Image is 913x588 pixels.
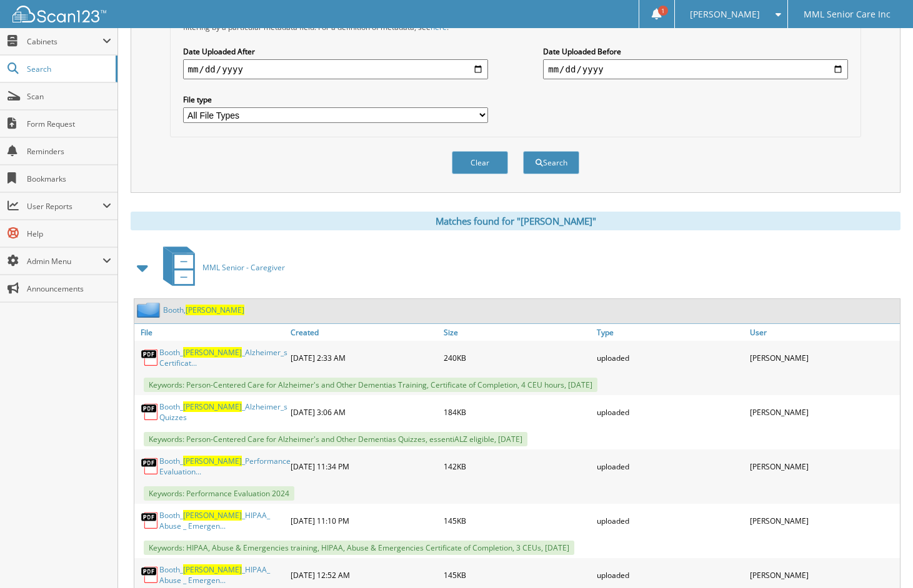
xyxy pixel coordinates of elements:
span: Admin Menu [27,256,102,267]
span: MML Senior - Caregiver [202,262,285,273]
img: scan123-logo-white.svg [12,6,106,22]
a: Booth_[PERSON_NAME]_Alzheimer_s Certificat... [159,347,287,368]
label: Date Uploaded After [183,46,488,57]
img: PDF.png [141,457,159,476]
label: File type [183,94,488,105]
span: Bookmarks [27,174,111,184]
span: User Reports [27,201,102,212]
span: Keywords: Person-Centered Care for Alzheimer's and Other Dementias Quizzes, essentiALZ eligible, ... [144,432,527,446]
span: Help [27,228,111,239]
span: MML Senior Care Inc [804,11,891,18]
a: File [134,324,287,341]
a: Size [441,324,594,341]
span: [PERSON_NAME] [183,510,242,521]
span: Keywords: Person-Centered Care for Alzheimer's and Other Dementias Training, Certificate of Compl... [144,378,597,392]
div: [DATE] 3:06 AM [287,398,441,426]
span: [PERSON_NAME] [690,11,760,18]
a: User [747,324,900,341]
span: [PERSON_NAME] [183,347,242,358]
div: uploaded [594,344,747,371]
a: MML Senior - Caregiver [156,243,285,292]
img: PDF.png [141,566,159,584]
img: PDF.png [141,511,159,530]
button: Clear [452,151,508,174]
div: [DATE] 11:10 PM [287,507,441,534]
img: folder2.png [137,302,163,318]
div: 142KB [441,453,594,480]
span: Form Request [27,119,111,129]
span: Reminders [27,146,111,157]
input: end [543,59,848,79]
span: Keywords: Performance Evaluation 2024 [144,486,294,501]
div: [DATE] 11:34 PM [287,453,441,480]
span: 1 [658,6,668,16]
span: [PERSON_NAME] [186,305,244,315]
a: Booth_[PERSON_NAME]_HIPAA_ Abuse _ Emergen... [159,510,284,531]
div: uploaded [594,507,747,534]
iframe: Chat Widget [851,528,913,588]
span: Announcements [27,283,111,294]
span: Cabinets [27,36,102,47]
div: Matches found for "[PERSON_NAME]" [131,212,901,230]
a: Type [594,324,747,341]
div: [PERSON_NAME] [747,453,900,480]
div: [DATE] 2:33 AM [287,344,441,371]
span: Scan [27,91,111,102]
span: Search [27,64,109,74]
img: PDF.png [141,403,159,421]
span: [PERSON_NAME] [183,456,242,466]
span: [PERSON_NAME] [183,401,242,412]
label: Date Uploaded Before [543,46,848,57]
a: Booth_[PERSON_NAME]_Performance Evaluation... [159,456,291,477]
span: Keywords: HIPAA, Abuse & Emergencies training, HIPAA, Abuse & Emergencies Certificate of Completi... [144,541,574,555]
div: uploaded [594,453,747,480]
a: Booth_[PERSON_NAME]_Alzheimer_s Quizzes [159,401,287,423]
div: 240KB [441,344,594,371]
div: [PERSON_NAME] [747,344,900,371]
span: [PERSON_NAME] [183,564,242,575]
a: Created [287,324,441,341]
div: [PERSON_NAME] [747,398,900,426]
div: [PERSON_NAME] [747,507,900,534]
input: start [183,59,488,79]
div: 145KB [441,507,594,534]
div: 184KB [441,398,594,426]
button: Search [523,151,579,174]
a: Booth,[PERSON_NAME] [163,305,244,315]
img: PDF.png [141,348,159,367]
a: Booth_[PERSON_NAME]_HIPAA_ Abuse _ Emergen... [159,564,284,586]
div: uploaded [594,398,747,426]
